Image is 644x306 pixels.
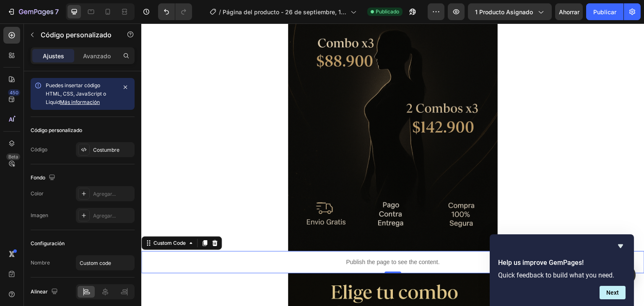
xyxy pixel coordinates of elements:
[83,52,111,60] font: Avanzado
[31,259,50,266] font: Nombre
[223,8,346,24] font: Página del producto - 26 de septiembre, 13:07:52
[158,3,192,20] div: Deshacer/Rehacer
[93,213,116,219] font: Agregar...
[586,3,623,20] button: Publicar
[31,127,82,133] font: Código personalizado
[41,30,112,40] p: Código personalizado
[498,241,626,299] div: Help us improve GemPages!
[376,8,399,15] font: Publicado
[219,8,221,16] font: /
[10,216,46,223] div: Custom Code
[31,146,47,153] font: Código
[559,8,579,16] font: Ahorrar
[141,23,644,306] iframe: Área de diseño
[31,212,48,218] font: Imagen
[468,3,552,20] button: 1 producto asignado
[593,8,616,16] font: Publicar
[8,154,18,160] font: Beta
[615,241,626,251] button: Hide survey
[10,90,18,96] font: 450
[55,8,59,16] font: 7
[600,286,626,299] button: Next question
[41,31,112,39] font: Código personalizado
[555,3,583,20] button: Ahorrar
[60,99,100,105] a: Más información
[93,147,119,153] font: Costumbre
[498,271,626,279] p: Quick feedback to build what you need.
[31,288,48,295] font: Alinear
[31,240,65,246] font: Configuración
[3,3,62,20] button: 7
[31,174,45,181] font: Fondo
[498,258,626,268] h2: Help us improve GemPages!
[43,52,64,60] font: Ajustes
[46,82,106,105] font: Puedes insertar código HTML, CSS, JavaScript o Liquid
[31,190,44,197] font: Color
[93,191,116,197] font: Agregar...
[475,8,533,16] font: 1 producto asignado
